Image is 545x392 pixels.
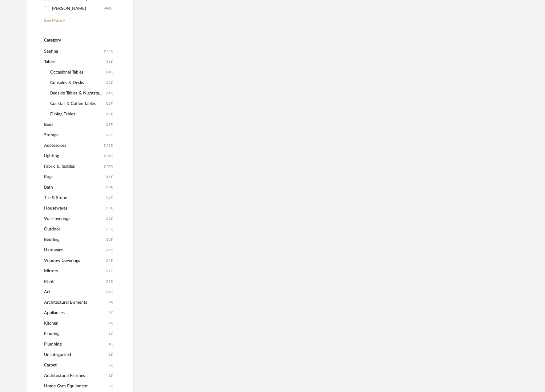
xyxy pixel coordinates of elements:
span: (62) [108,329,113,339]
span: (641) [106,172,113,182]
span: Accessories [44,140,102,151]
a: See More + [42,14,113,23]
span: Hardware [44,245,104,255]
span: Housewares [44,203,104,214]
span: (29) [108,360,113,370]
span: (129) [106,99,113,109]
span: (219) [106,120,113,130]
div: [PERSON_NAME] [52,4,104,14]
span: (376) [106,214,113,224]
span: (31) [108,350,113,360]
span: (427) [106,193,113,203]
span: (72) [108,318,113,328]
span: (40) [108,339,113,349]
span: Flooring [44,329,106,339]
span: Architectural Finishes [44,370,106,381]
span: Dining Tables [50,109,104,119]
span: Architectural Elements [44,297,106,308]
span: Rugs [44,172,104,182]
span: Art [44,287,104,297]
span: (122) [106,277,113,286]
span: Beds [44,119,104,130]
span: (1018) [104,151,113,161]
span: (241) [106,256,113,266]
span: Wallcoverings [44,214,104,224]
span: (584) [106,182,113,192]
span: Fabric & Textiles [44,161,102,172]
span: Outdoor [44,224,104,234]
span: Storage [44,130,104,140]
span: (175) [106,78,113,88]
span: (146) [106,88,113,98]
span: (1137) [104,46,113,56]
span: Tile & Stone [44,193,104,203]
span: (1013) [104,162,113,171]
span: Uncategorized [44,350,106,360]
span: Mirrors [44,266,104,276]
span: Kitchen [44,318,106,329]
span: (811) [106,57,113,67]
span: (240) [106,67,113,77]
span: Occasional Tables [50,67,104,78]
span: Lighting [44,151,102,161]
span: Seating [44,46,102,57]
span: Bath [44,182,104,193]
span: (113) [106,287,113,297]
span: Consoles & Desks [50,78,104,88]
span: (206) [106,130,113,140]
span: (175) [106,266,113,276]
span: (77) [108,308,113,318]
span: Carpet [44,360,106,370]
span: Window Coverings [44,255,104,266]
span: (266) [106,245,113,255]
span: Cocktail & Coffee Tables [50,98,104,109]
span: Appliances [44,308,106,318]
span: (121) [106,109,113,119]
span: (337) [106,224,113,234]
span: Bedside Tables & Nightstands [50,88,104,98]
span: (381) [106,203,113,213]
span: (15) [108,371,113,381]
span: (6) [110,381,113,391]
span: (303) [106,235,113,245]
span: Home Gym Equipment [44,381,108,391]
span: (1522) [104,141,113,150]
div: (943) [104,4,112,14]
span: Paint [44,276,104,287]
span: Plumbing [44,339,106,350]
span: Tables [44,57,104,67]
span: (89) [108,298,113,307]
span: Bedding [44,234,104,245]
span: Category [44,38,61,43]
